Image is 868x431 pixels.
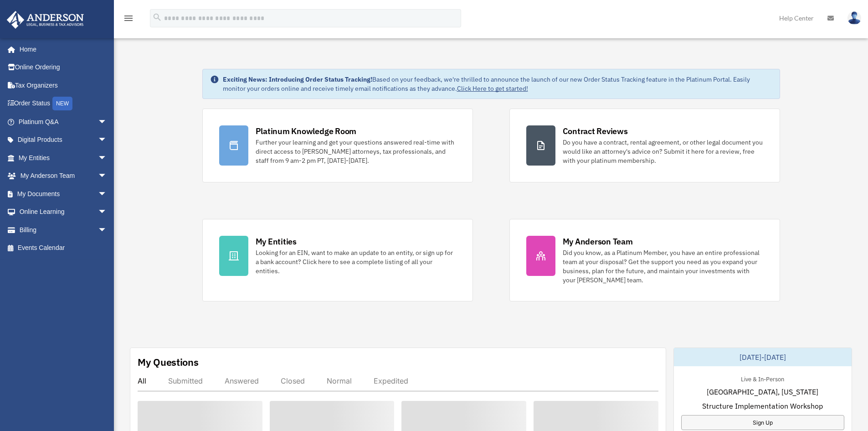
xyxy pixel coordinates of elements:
[98,131,116,150] span: arrow_drop_down
[98,149,116,167] span: arrow_drop_down
[509,109,780,182] a: Contract Reviews Do you have a contract, rental agreement, or other legal document you would like...
[98,167,116,186] span: arrow_drop_down
[4,11,87,29] img: Anderson Advisors Platinum Portal
[98,203,116,222] span: arrow_drop_down
[6,149,121,167] a: My Entitiesarrow_drop_down
[681,415,844,430] a: Sign Up
[6,167,121,185] a: My Anderson Teamarrow_drop_down
[327,376,352,385] div: Normal
[707,386,818,397] span: [GEOGRAPHIC_DATA], [US_STATE]
[98,185,116,203] span: arrow_drop_down
[98,221,116,239] span: arrow_drop_down
[6,76,121,94] a: Tax Organizers
[256,138,456,165] div: Further your learning and get your questions answered real-time with direct access to [PERSON_NAM...
[52,97,72,110] div: NEW
[563,236,633,247] div: My Anderson Team
[509,219,780,301] a: My Anderson Team Did you know, as a Platinum Member, you have an entire professional team at your...
[457,84,528,93] a: Click Here to get started!
[223,75,772,93] div: Based on your feedback, we're thrilled to announce the launch of our new Order Status Tracking fe...
[6,131,121,149] a: Digital Productsarrow_drop_down
[563,248,763,285] div: Did you know, as a Platinum Member, you have an entire professional team at your disposal? Get th...
[256,125,357,137] div: Platinum Knowledge Room
[702,400,823,411] span: Structure Implementation Workshop
[6,113,121,131] a: Platinum Q&Aarrow_drop_down
[152,12,162,22] i: search
[6,221,121,239] a: Billingarrow_drop_down
[563,125,628,137] div: Contract Reviews
[6,40,116,58] a: Home
[256,236,297,247] div: My Entities
[281,376,305,385] div: Closed
[168,376,203,385] div: Submitted
[6,58,121,77] a: Online Ordering
[674,348,852,366] div: [DATE]-[DATE]
[123,13,134,24] i: menu
[6,239,121,257] a: Events Calendar
[256,248,456,275] div: Looking for an EIN, want to make an update to an entity, or sign up for a bank account? Click her...
[223,75,372,83] strong: Exciting News: Introducing Order Status Tracking!
[374,376,408,385] div: Expedited
[734,374,791,383] div: Live & In-Person
[6,94,121,113] a: Order StatusNEW
[6,185,121,203] a: My Documentsarrow_drop_down
[202,219,473,301] a: My Entities Looking for an EIN, want to make an update to an entity, or sign up for a bank accoun...
[138,376,146,385] div: All
[563,138,763,165] div: Do you have a contract, rental agreement, or other legal document you would like an attorney's ad...
[6,203,121,221] a: Online Learningarrow_drop_down
[123,16,134,24] a: menu
[225,376,259,385] div: Answered
[847,11,861,25] img: User Pic
[98,113,116,131] span: arrow_drop_down
[138,355,199,369] div: My Questions
[202,109,473,182] a: Platinum Knowledge Room Further your learning and get your questions answered real-time with dire...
